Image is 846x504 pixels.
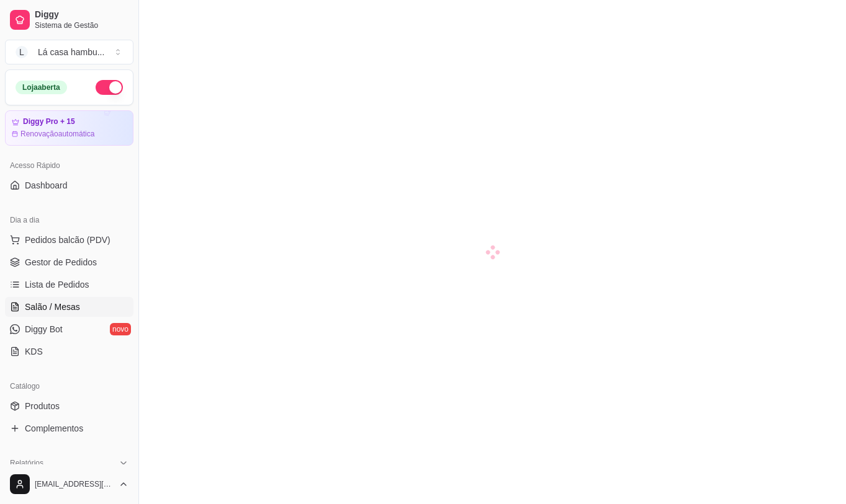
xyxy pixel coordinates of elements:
article: Renovação automática [20,129,94,139]
button: Pedidos balcão (PDV) [5,230,133,250]
span: Lista de Pedidos [25,278,89,291]
span: Dashboard [25,179,68,192]
span: Diggy Bot [25,323,63,335]
span: Pedidos balcão (PDV) [25,234,110,246]
span: Produtos [25,400,60,412]
a: Produtos [5,396,133,416]
span: Salão / Mesas [25,301,80,313]
span: L [16,46,28,58]
button: [EMAIL_ADDRESS][DOMAIN_NAME] [5,469,133,499]
span: KDS [25,345,43,358]
span: Complementos [25,422,83,435]
a: Dashboard [5,175,133,195]
div: Catálogo [5,376,133,396]
article: Diggy Pro + 15 [23,117,75,126]
a: DiggySistema de Gestão [5,5,133,35]
span: Gestor de Pedidos [25,256,97,268]
span: Sistema de Gestão [35,20,128,30]
a: Diggy Pro + 15Renovaçãoautomática [5,110,133,146]
a: Complementos [5,418,133,438]
div: Loja aberta [16,81,67,94]
div: Acesso Rápido [5,156,133,175]
span: [EMAIL_ADDRESS][DOMAIN_NAME] [35,479,114,489]
a: Gestor de Pedidos [5,252,133,272]
a: Lista de Pedidos [5,275,133,294]
span: Relatórios [10,458,43,468]
div: Lá casa hambu ... [38,46,104,58]
button: Select a team [5,40,133,64]
a: KDS [5,342,133,361]
div: Dia a dia [5,210,133,230]
span: Diggy [35,9,128,20]
a: Diggy Botnovo [5,319,133,339]
a: Salão / Mesas [5,297,133,317]
button: Alterar Status [96,80,123,95]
